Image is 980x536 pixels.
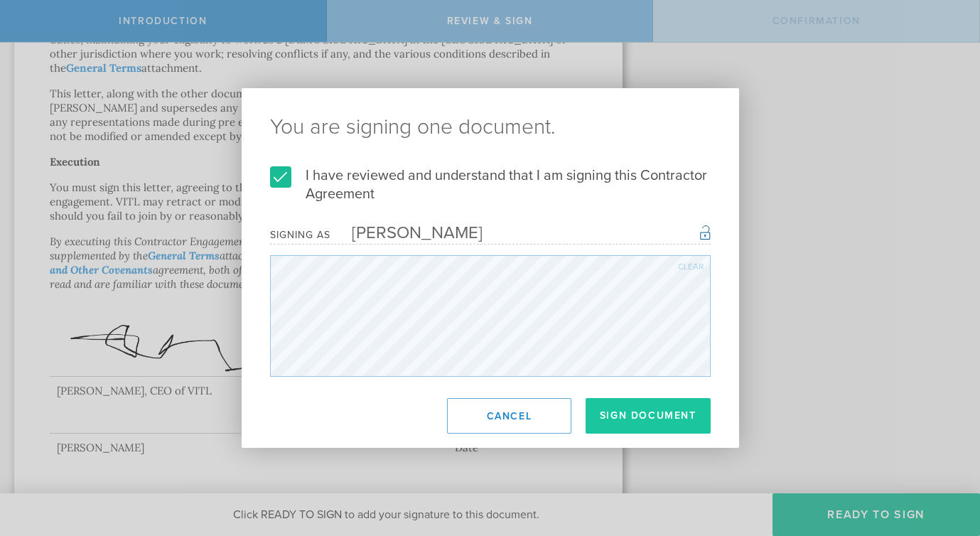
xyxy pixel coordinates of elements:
div: Signing as [270,229,330,241]
button: Cancel [447,398,571,434]
iframe: Chat Widget [909,425,980,493]
ng-pluralize: You are signing one document. [270,117,711,138]
label: I have reviewed and understand that I am signing this Contractor Agreement [270,166,711,203]
div: [PERSON_NAME] [330,223,483,243]
button: Sign Document [586,398,711,434]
